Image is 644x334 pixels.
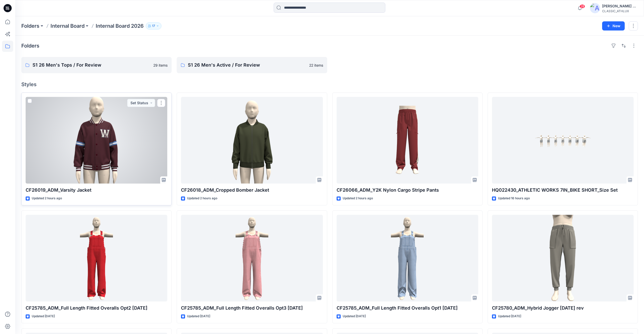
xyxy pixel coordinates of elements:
a: S1 26 Men's Tops / For Review29 items [21,57,172,73]
p: Updated 2 hours ago [32,196,62,201]
p: Updated [DATE] [32,314,55,319]
p: Updated [DATE] [187,314,210,319]
p: 22 items [309,63,323,68]
a: S1 26 Men's Active / For Review22 items [177,57,327,73]
h4: Folders [21,43,39,49]
div: [PERSON_NAME] Cfai [602,3,638,9]
h4: Styles [21,81,638,87]
p: HQ022430_ATHLETIC WORKS 7IN_BIKE SHORT_Size Set [492,187,634,194]
p: CF26019_ADM_Varsity Jacket [26,187,167,194]
div: CLASSIC_ATHLUX [602,9,638,13]
a: HQ022430_ATHLETIC WORKS 7IN_BIKE SHORT_Size Set [492,97,634,184]
a: CF26018_ADM_Cropped Bomber Jacket [181,97,323,184]
p: Updated 16 hours ago [498,196,530,201]
button: 17 [146,22,161,29]
p: 29 items [153,63,168,68]
a: Internal Board [51,22,85,29]
p: CF26018_ADM_Cropped Bomber Jacket [181,187,323,194]
a: CF25785_ADM_Full Length Fitted Overalls Opt1 10SEP25 [337,215,478,301]
a: Folders [21,22,39,29]
p: Updated 2 hours ago [343,196,373,201]
img: avatar [590,3,600,13]
p: Updated [DATE] [498,314,521,319]
button: New [602,21,625,31]
p: 17 [152,23,155,29]
a: CF25785_ADM_Full Length Fitted Overalls Opt2 10SEP25 [26,215,167,301]
p: Updated [DATE] [343,314,366,319]
a: CF25785_ADM_Full Length Fitted Overalls Opt3 10SEP25 [181,215,323,301]
a: CF25780_ADM_Hybrid Jogger 08SEP25 rev [492,215,634,301]
p: CF26066_ADM_Y2K Nylon Cargo Stripe Pants [337,187,478,194]
p: CF25785_ADM_Full Length Fitted Overalls Opt2 [DATE] [26,305,167,312]
p: S1 26 Men's Tops / For Review [32,62,150,69]
p: CF25780_ADM_Hybrid Jogger [DATE] rev [492,305,634,312]
a: CF26066_ADM_Y2K Nylon Cargo Stripe Pants [337,97,478,184]
a: CF26019_ADM_Varsity Jacket [26,97,167,184]
p: S1 26 Men's Active / For Review [188,62,306,69]
p: CF25785_ADM_Full Length Fitted Overalls Opt3 [DATE] [181,305,323,312]
p: Internal Board 2026 [96,22,144,29]
p: Updated 2 hours ago [187,196,217,201]
span: 28 [580,4,585,8]
p: CF25785_ADM_Full Length Fitted Overalls Opt1 [DATE] [337,305,478,312]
